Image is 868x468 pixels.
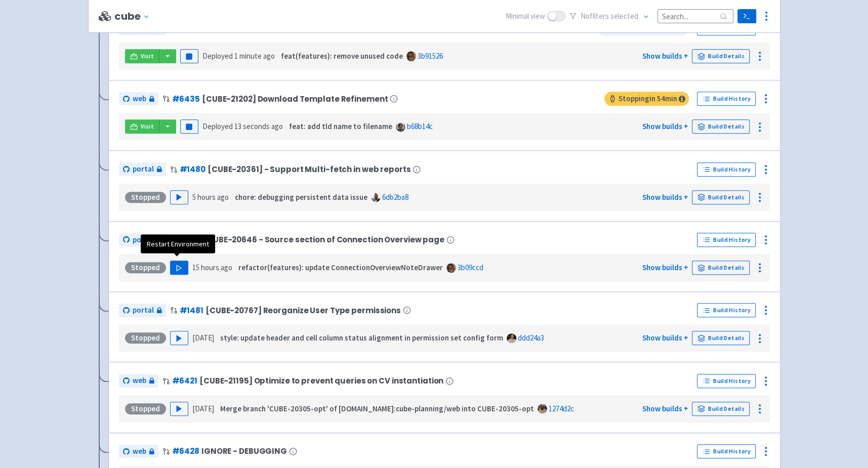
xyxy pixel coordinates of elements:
a: #6421 [172,375,197,386]
span: Deployed [202,51,275,61]
a: 3b91526 [418,51,443,61]
a: b68b14c [407,121,433,131]
a: #1487 [180,234,205,245]
button: Play [170,331,188,345]
a: Terminal [737,9,756,23]
strong: chore: debugging persistent data issue [235,192,367,202]
span: selected [610,11,638,21]
a: Build History [697,233,756,247]
a: 1274d2c [549,404,574,413]
a: portal [119,233,166,247]
span: Minimal view [506,11,545,22]
a: Show builds + [642,263,688,272]
a: Build Details [692,331,750,345]
a: 3b09ccd [458,263,483,272]
a: Build Details [692,119,750,134]
span: web [133,93,146,105]
span: portal [133,305,154,316]
time: 5 hours ago [192,192,229,202]
span: portal [133,163,154,175]
div: Stopped [125,403,166,414]
span: [CUBE-20767] Reorganize User Type permissions [205,306,401,315]
a: portal [119,304,166,317]
span: Deployed [202,121,283,131]
a: web [119,445,158,458]
a: web [119,92,158,106]
a: Show builds + [642,192,688,202]
time: [DATE] [192,404,214,413]
a: Show builds + [642,404,688,413]
strong: feat: add tld name to filename [289,121,392,131]
input: Search... [657,9,733,23]
div: Stopped [125,192,166,203]
a: Build History [697,374,756,388]
a: Build Details [692,261,750,275]
span: CUBE-20646 - Source section of Connection Overview page [207,235,444,244]
a: Build Details [692,402,750,416]
time: 13 seconds ago [234,121,283,131]
span: [CUBE-21202] Download Template Refinement [202,95,388,103]
a: #1481 [180,305,203,316]
a: #1480 [180,164,205,175]
a: ddd24a3 [518,333,544,343]
a: Build Details [692,190,750,204]
strong: refactor(features): update ConnectionOverviewNoteDrawer [238,263,443,272]
span: Stopping in 54 min [604,92,689,106]
div: Stopped [125,332,166,344]
span: Visit [141,122,154,131]
span: IGNORE - DEBUGGING [201,447,287,455]
a: 6db2ba8 [382,192,408,202]
a: Visit [125,49,159,63]
span: [CUBE-21195] Optimize to prevent queries on CV instantiation [199,376,443,385]
span: portal [133,234,154,246]
button: cube [114,11,153,22]
a: Build History [697,162,756,177]
strong: feat(features): remove unused code [281,51,403,61]
button: Play [170,402,188,416]
span: Visit [141,52,154,60]
button: Play [170,190,188,204]
a: Show builds + [642,51,688,61]
span: web [133,375,146,387]
a: Show builds + [642,121,688,131]
a: #6428 [172,446,199,456]
a: Build History [697,92,756,106]
span: No filter s [581,11,638,22]
a: #6435 [172,94,200,104]
strong: style: update header and cell column status alignment in permission set config form [220,333,503,343]
a: Show builds + [642,333,688,343]
button: Play [170,261,188,275]
a: Build History [697,444,756,458]
a: portal [119,162,166,176]
span: [CUBE-20361] - Support Multi-fetch in web reports [208,165,411,174]
a: Build History [697,303,756,317]
time: [DATE] [192,333,214,343]
div: Stopped [125,262,166,273]
a: Visit [125,119,159,134]
span: web [133,446,146,457]
time: 15 hours ago [192,263,232,272]
button: Pause [180,119,198,134]
time: 1 minute ago [234,51,275,61]
button: Pause [180,49,198,63]
a: Build Details [692,49,750,63]
a: web [119,374,158,388]
strong: Merge branch 'CUBE-20305-opt' of [DOMAIN_NAME]:cube-planning/web into CUBE-20305-opt [220,404,534,413]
